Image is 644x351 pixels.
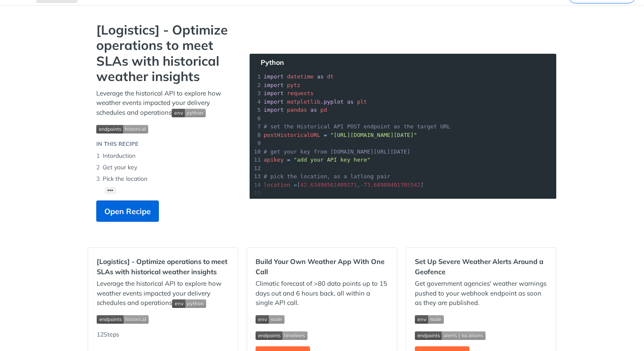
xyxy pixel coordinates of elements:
[256,314,388,324] span: Expand image
[415,330,547,340] span: Expand image
[415,315,444,324] img: env
[96,89,233,118] p: Leverage the historical API to explore how weather events impacted your delivery schedules and op...
[97,314,229,324] span: Expand image
[104,206,151,217] span: Open Recipe
[256,315,285,324] img: env
[256,330,388,340] span: Expand image
[256,279,388,308] p: Climatic forecast of >80 data points up to 15 days out and 6 hours back, all within a single API ...
[96,124,233,133] span: Expand image
[172,299,206,308] img: env
[415,256,547,277] h2: Set Up Severe Weather Alerts Around a Geofence
[415,331,486,340] img: endpoint
[96,173,233,185] li: Pick the location
[172,299,206,307] span: Expand image
[105,187,116,194] button: •••
[97,256,229,277] h2: [Logistics] - Optimize operations to meet SLAs with historical weather insights
[97,279,229,308] p: Leverage the historical API to explore how weather events impacted your delivery schedules and op...
[415,314,547,324] span: Expand image
[415,279,547,308] p: Get government agencies' weather warnings pushed to your webhook endpoint as soon as they are pub...
[96,22,233,84] strong: [Logistics] - Optimize operations to meet SLAs with historical weather insights
[96,125,148,133] img: endpoint
[256,331,308,340] img: endpoint
[96,162,233,173] li: Get your key
[256,256,388,277] h2: Build Your Own Weather App With One Call
[96,140,138,148] div: IN THIS RECIPE
[97,315,149,324] img: endpoint
[96,150,233,162] li: Intorduction
[172,109,206,117] img: env
[172,108,206,116] span: Expand image
[96,200,159,222] button: Open Recipe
